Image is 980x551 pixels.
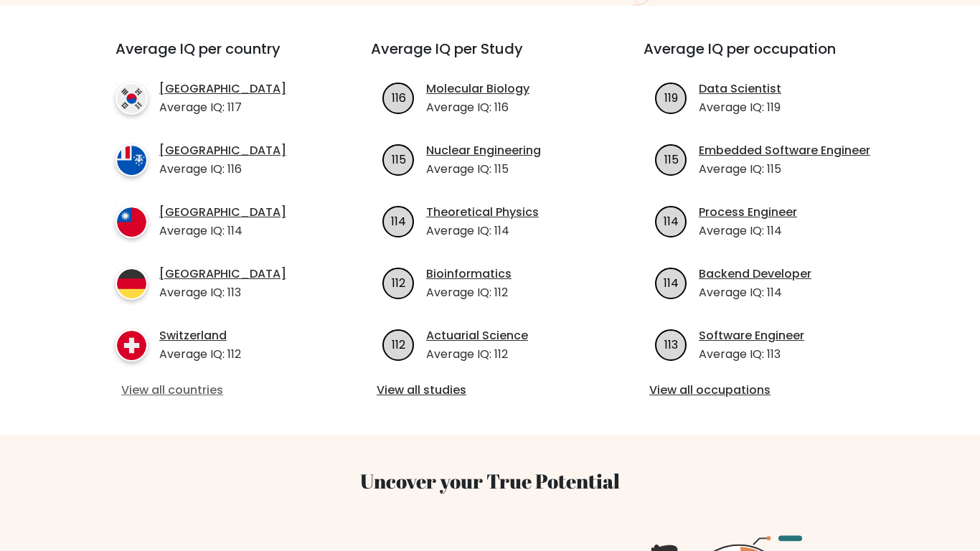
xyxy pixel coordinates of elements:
[392,151,406,167] text: 115
[371,40,609,75] h3: Average IQ per Study
[699,161,870,178] p: Average IQ: 115
[664,336,678,352] text: 113
[159,284,286,301] p: Average IQ: 113
[664,212,679,229] text: 114
[699,346,804,363] p: Average IQ: 113
[664,274,679,291] text: 114
[116,40,319,75] h3: Average IQ per country
[699,142,870,159] a: Embedded Software Engineer
[392,274,405,291] text: 112
[116,329,148,362] img: country
[159,80,286,98] a: [GEOGRAPHIC_DATA]
[426,284,512,301] p: Average IQ: 112
[426,204,539,221] a: Theoretical Physics
[159,99,286,116] p: Average IQ: 117
[699,284,811,301] p: Average IQ: 114
[426,327,528,344] a: Actuarial Science
[377,382,603,399] a: View all studies
[699,327,804,344] a: Software Engineer
[121,382,314,399] a: View all countries
[90,469,890,494] h3: Uncover your True Potential
[426,99,529,116] p: Average IQ: 116
[426,161,541,178] p: Average IQ: 115
[392,336,405,352] text: 112
[426,80,529,98] a: Molecular Biology
[116,206,148,238] img: country
[159,265,286,283] a: [GEOGRAPHIC_DATA]
[426,222,539,240] p: Average IQ: 114
[116,83,148,115] img: country
[116,268,148,300] img: country
[159,142,286,159] a: [GEOGRAPHIC_DATA]
[159,161,286,178] p: Average IQ: 116
[391,212,406,229] text: 114
[426,346,528,363] p: Average IQ: 112
[116,144,148,176] img: country
[699,222,797,240] p: Average IQ: 114
[699,99,781,116] p: Average IQ: 119
[649,382,876,399] a: View all occupations
[159,346,241,363] p: Average IQ: 112
[664,89,678,105] text: 119
[159,222,286,240] p: Average IQ: 114
[664,151,679,167] text: 115
[644,40,882,75] h3: Average IQ per occupation
[699,204,797,221] a: Process Engineer
[699,80,781,98] a: Data Scientist
[159,204,286,221] a: [GEOGRAPHIC_DATA]
[392,89,406,105] text: 116
[699,265,811,283] a: Backend Developer
[159,327,241,344] a: Switzerland
[426,265,512,283] a: Bioinformatics
[426,142,541,159] a: Nuclear Engineering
